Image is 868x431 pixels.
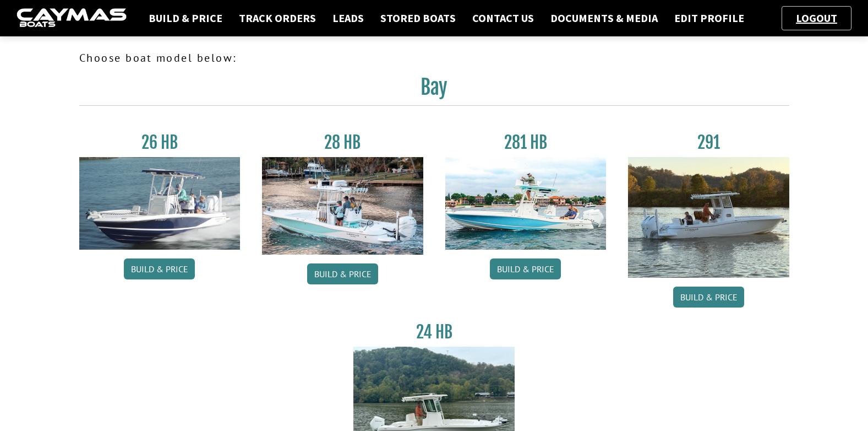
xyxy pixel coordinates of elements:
[79,132,241,153] h3: 26 HB
[79,50,789,66] p: Choose boat model below:
[79,75,789,106] h2: Bay
[790,11,843,25] a: Logout
[79,157,241,250] img: 26_new_photo_resized.jpg
[673,287,744,308] a: Build & Price
[17,8,127,29] img: caymas-dealer-connect-2ed40d3bc7270c1d8d7ffb4b79bf05adc795679939227970def78ec6f6c03838.gif
[628,157,789,278] img: 291_Thumbnail.jpg
[262,157,423,255] img: 28_hb_thumbnail_for_caymas_connect.jpg
[327,11,369,25] a: Leads
[262,132,423,153] h3: 28 HB
[375,11,461,25] a: Stored Boats
[467,11,539,25] a: Contact Us
[545,11,663,25] a: Documents & Media
[124,258,195,279] a: Build & Price
[143,11,228,25] a: Build & Price
[490,258,561,279] a: Build & Price
[233,11,321,25] a: Track Orders
[445,132,607,153] h3: 281 HB
[628,132,789,153] h3: 291
[669,11,750,25] a: Edit Profile
[353,322,515,342] h3: 24 HB
[445,157,607,250] img: 28-hb-twin.jpg
[307,263,378,284] a: Build & Price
